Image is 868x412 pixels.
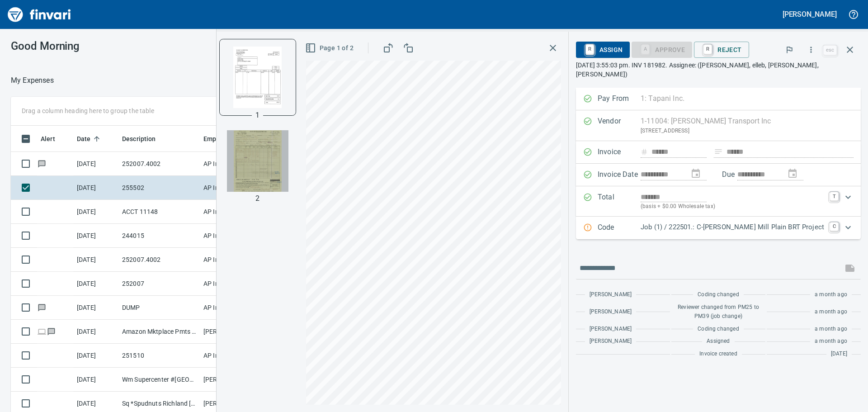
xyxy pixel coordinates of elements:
[200,272,268,296] td: AP Invoices
[73,320,118,344] td: [DATE]
[598,222,641,234] p: Code
[122,133,156,144] span: Description
[118,368,200,392] td: Wm Supercenter #[GEOGRAPHIC_DATA]
[698,325,739,334] span: Coding changed
[118,176,200,200] td: 255502
[707,337,730,346] span: Assigned
[590,337,632,346] span: [PERSON_NAME]
[41,133,55,144] span: Alert
[37,328,47,334] span: Online transaction
[590,308,632,317] span: [PERSON_NAME]
[118,344,200,368] td: 251510
[576,61,861,79] p: [DATE] 3:55:03 pm. INV 181982. Assignee: ([PERSON_NAME], elleb, [PERSON_NAME], [PERSON_NAME])
[831,350,847,359] span: [DATE]
[11,40,203,52] h3: Good Morning
[118,224,200,248] td: 244015
[576,42,630,58] button: RAssign
[694,42,749,58] button: RReject
[73,224,118,248] td: [DATE]
[632,45,692,53] div: Job Phase required
[699,350,737,359] span: Invoice created
[780,7,839,21] button: [PERSON_NAME]
[200,320,268,344] td: [PERSON_NAME]
[815,325,847,334] span: a month ago
[801,40,821,60] button: More
[200,296,268,320] td: AP Invoices
[830,222,839,231] a: C
[307,43,354,54] span: Page 1 of 2
[203,133,244,144] span: Employee
[203,133,232,144] span: Employee
[77,133,103,144] span: Date
[73,296,118,320] td: [DATE]
[200,368,268,392] td: [PERSON_NAME]
[200,152,268,176] td: AP Invoices
[255,110,259,121] p: 1
[200,200,268,224] td: AP Invoices
[779,40,799,60] button: Flag
[590,290,632,299] span: [PERSON_NAME]
[200,224,268,248] td: AP Invoices
[73,200,118,224] td: [DATE]
[5,4,73,25] img: Finvari
[227,130,288,192] img: Page 2
[73,152,118,176] td: [DATE]
[583,42,623,57] span: Assign
[22,106,154,115] p: Drag a column heading here to group the table
[37,304,47,310] span: Has messages
[698,290,739,299] span: Coding changed
[703,44,712,54] a: R
[641,202,824,211] p: (basis + $0.00 Wholesale tax)
[200,248,268,272] td: AP Invoices
[815,308,847,317] span: a month ago
[118,248,200,272] td: 252007.4002
[641,222,824,232] p: Job (1) / 222501.: C-[PERSON_NAME] Mill Plain BRT Project
[815,337,847,346] span: a month ago
[227,47,288,108] img: Page 1
[37,161,47,166] span: Has messages
[118,296,200,320] td: DUMP
[676,303,761,321] span: Reviewer changed from PM25 to PM39 (job change)
[815,290,847,299] span: a month ago
[823,45,837,55] a: esc
[701,42,741,57] span: Reject
[118,200,200,224] td: ACCT 11148
[73,248,118,272] td: [DATE]
[590,325,632,334] span: [PERSON_NAME]
[41,133,67,144] span: Alert
[821,39,861,61] span: Close invoice
[200,176,268,200] td: AP Invoices
[200,344,268,368] td: AP Invoices
[118,320,200,344] td: Amazon Mktplace Pmts [DOMAIN_NAME][URL] WA
[255,193,259,204] p: 2
[122,133,168,144] span: Description
[598,192,641,211] p: Total
[118,272,200,296] td: 252007
[47,328,56,334] span: Has messages
[830,192,839,201] a: T
[73,176,118,200] td: [DATE]
[585,44,594,54] a: R
[576,186,861,217] div: Expand
[118,152,200,176] td: 252007.4002
[576,217,861,239] div: Expand
[77,133,91,144] span: Date
[73,344,118,368] td: [DATE]
[73,368,118,392] td: [DATE]
[73,272,118,296] td: [DATE]
[11,75,54,86] p: My Expenses
[783,9,837,19] h5: [PERSON_NAME]
[11,75,54,86] nav: breadcrumb
[839,257,861,279] span: This records your message into the invoice and notifies anyone mentioned
[303,40,357,57] button: Page 1 of 2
